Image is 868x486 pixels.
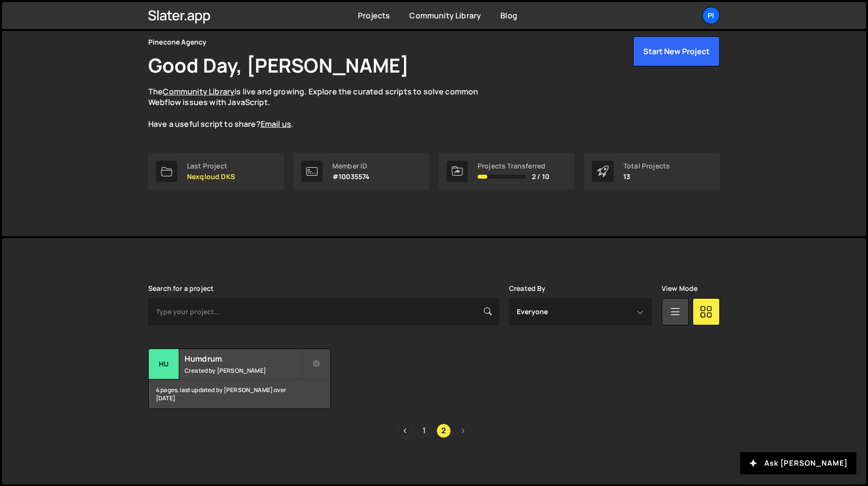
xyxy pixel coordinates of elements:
div: Total Projects [623,162,670,170]
p: 13 [623,173,670,181]
label: Created By [509,285,546,292]
span: 2 / 10 [532,173,549,181]
div: 4 pages, last updated by [PERSON_NAME] over [DATE] [149,380,330,409]
p: Nexqloud DKS [187,173,235,181]
a: Pi [702,7,720,24]
input: Type your project... [148,298,499,325]
label: View Mode [662,285,697,292]
div: Pinecone Agency [148,36,206,48]
a: Page 1 [417,424,432,438]
a: Last Project Nexqloud DKS [148,153,284,190]
a: Blog [500,10,517,21]
a: Community Library [409,10,481,21]
h1: Good Day, [PERSON_NAME] [148,52,409,78]
div: Pagination [148,424,720,438]
div: Hu [149,349,179,380]
p: #10035574 [332,173,370,181]
a: Projects [358,10,390,21]
a: Community Library [163,86,234,97]
p: The is live and growing. Explore the curated scripts to solve common Webflow issues with JavaScri... [148,86,497,130]
small: Created by [PERSON_NAME] [185,366,301,375]
div: Member ID [332,162,370,170]
a: Previous page [398,424,412,438]
a: Hu Humdrum Created by [PERSON_NAME] 4 pages, last updated by [PERSON_NAME] over [DATE] [148,349,331,409]
button: Start New Project [633,36,720,66]
label: Search for a project [148,285,214,292]
a: Email us [261,119,291,129]
h2: Humdrum [185,353,301,364]
button: Ask [PERSON_NAME] [740,452,856,474]
div: Projects Transferred [478,162,549,170]
div: Last Project [187,162,235,170]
